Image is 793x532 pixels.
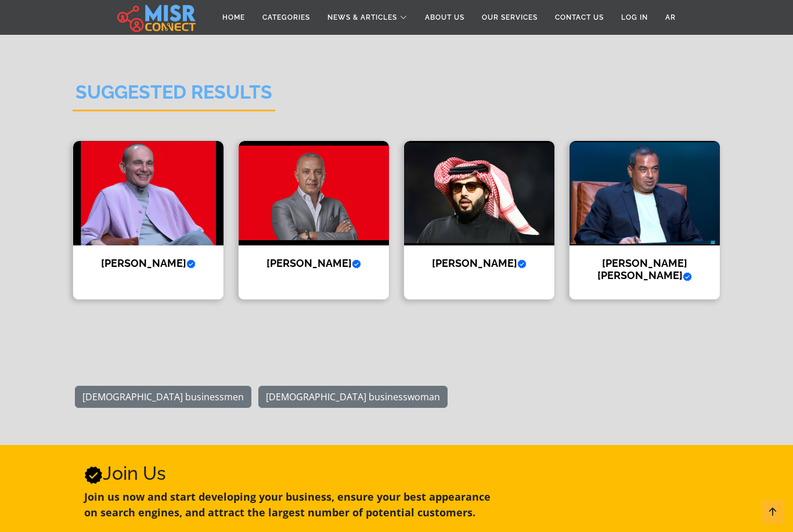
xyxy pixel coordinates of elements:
[327,12,397,23] span: News & Articles
[546,6,612,28] a: Contact Us
[416,6,473,28] a: About Us
[569,141,720,245] img: Mohamed Ismail Mansour
[413,257,546,270] h4: [PERSON_NAME]
[562,140,727,300] a: Mohamed Ismail Mansour [PERSON_NAME] [PERSON_NAME]
[84,489,496,520] p: Join us now and start developing your business, ensure your best appearance on search engines, an...
[75,386,251,408] a: [DEMOGRAPHIC_DATA] businessmen
[473,6,546,28] a: Our Services
[84,466,103,484] svg: Verified account
[186,259,196,269] svg: Verified account
[578,257,711,282] h4: [PERSON_NAME] [PERSON_NAME]
[73,141,224,245] img: Mohamed Farouk
[82,257,215,270] h4: [PERSON_NAME]
[247,257,380,270] h4: [PERSON_NAME]
[657,6,684,28] a: AR
[612,6,657,28] a: Log in
[258,386,448,408] a: [DEMOGRAPHIC_DATA] businesswoman
[84,462,496,484] h2: Join Us
[254,6,319,28] a: Categories
[319,6,416,28] a: News & Articles
[404,141,554,245] img: Turki Al Sheikh
[683,272,692,281] svg: Verified account
[214,6,254,28] a: Home
[73,81,275,111] h2: Suggested Results
[66,140,231,300] a: Mohamed Farouk [PERSON_NAME]
[117,3,195,32] img: main.misr_connect
[352,259,361,269] svg: Verified account
[239,141,389,245] img: Ahmed El Sewedy
[517,259,527,269] svg: Verified account
[231,140,396,300] a: Ahmed El Sewedy [PERSON_NAME]
[396,140,562,300] a: Turki Al Sheikh [PERSON_NAME]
